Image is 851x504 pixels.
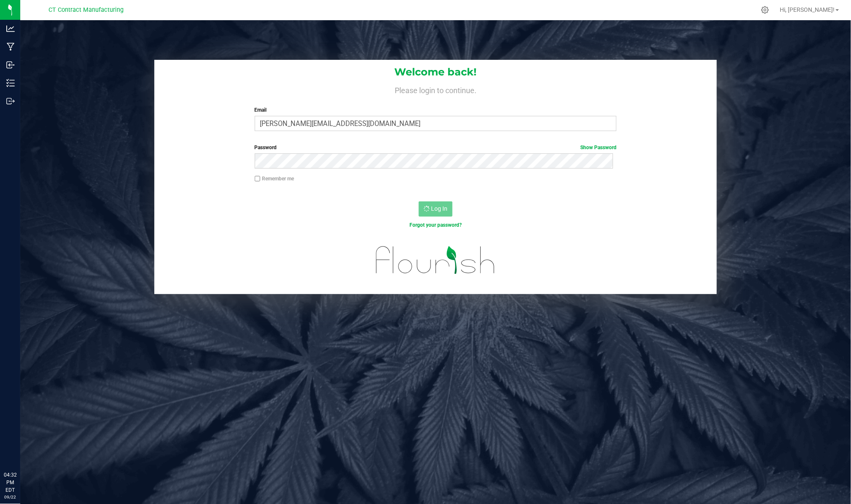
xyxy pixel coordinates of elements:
[255,175,294,182] label: Remember me
[780,6,835,13] span: Hi, [PERSON_NAME]!
[4,494,16,500] p: 09/22
[255,176,261,182] input: Remember me
[6,43,15,51] inline-svg: Manufacturing
[6,97,15,105] inline-svg: Outbound
[154,84,716,94] h4: Please login to continue.
[154,67,716,78] h1: Welcome back!
[6,79,15,87] inline-svg: Inventory
[6,24,15,33] inline-svg: Analytics
[255,106,617,114] label: Email
[48,6,124,13] span: CT Contract Manufacturing
[431,205,447,212] span: Log In
[6,61,15,69] inline-svg: Inbound
[580,145,617,150] a: Show Password
[760,6,770,14] div: Manage settings
[4,471,16,494] p: 04:32 PM EDT
[419,201,452,217] button: Log In
[255,145,277,150] span: Password
[365,238,506,283] img: flourish_logo.svg
[409,222,462,228] a: Forgot your password?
